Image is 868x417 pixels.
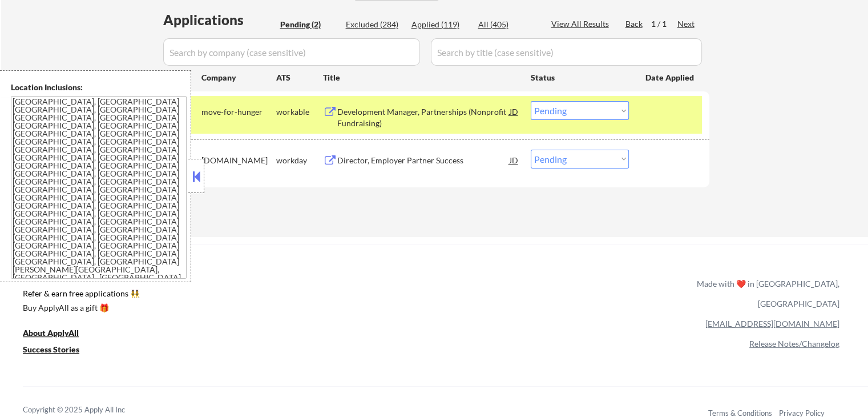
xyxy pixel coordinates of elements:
[508,150,520,170] div: JD
[692,274,839,314] div: Made with ❤️ in [GEOGRAPHIC_DATA], [GEOGRAPHIC_DATA]
[337,106,510,129] div: Development Manager, Partnerships (Nonprofit Fundraising)
[23,344,79,354] u: Success Stories
[23,404,154,416] div: Copyright © 2025 Apply All Inc
[23,343,95,358] a: Success Stories
[645,72,696,83] div: Date Applied
[201,155,276,166] div: [DOMAIN_NAME]
[11,82,187,93] div: Location Inclusions:
[337,155,510,166] div: Director, Employer Partner Success
[551,18,612,30] div: View All Results
[531,67,629,87] div: Status
[23,328,79,338] u: About ApplyAll
[276,72,323,83] div: ATS
[431,38,702,66] input: Search by title (case sensitive)
[23,304,137,312] div: Buy ApplyAll as a gift 🎁
[323,72,520,83] div: Title
[651,18,677,30] div: 1 / 1
[23,302,137,316] a: Buy ApplyAll as a gift 🎁
[411,19,469,30] div: Applied (119)
[346,19,403,30] div: Excluded (284)
[201,72,276,83] div: Company
[276,106,323,118] div: workable
[23,290,458,302] a: Refer & earn free applications 👯‍♀️
[201,106,276,118] div: move-for-hunger
[23,327,95,341] a: About ApplyAll
[705,319,839,328] a: [EMAIL_ADDRESS][DOMAIN_NAME]
[625,18,644,30] div: Back
[163,38,420,66] input: Search by company (case sensitive)
[677,18,696,30] div: Next
[163,13,276,27] div: Applications
[280,19,337,30] div: Pending (2)
[508,101,520,122] div: JD
[749,339,839,348] a: Release Notes/Changelog
[276,155,323,166] div: workday
[478,19,535,30] div: All (405)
